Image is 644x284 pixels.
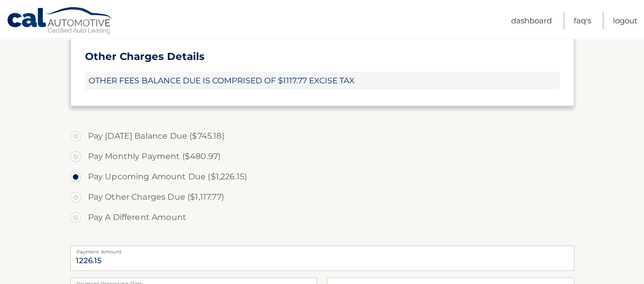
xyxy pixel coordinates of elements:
[574,12,591,29] a: FAQ's
[70,146,574,167] label: Pay Monthly Payment ($480.97)
[85,72,559,89] span: OTHER FEES BALANCE DUE IS COMPRISED OF $1117.77 EXCISE TAX
[70,207,574,228] label: Pay A Different Amount
[70,187,574,207] label: Pay Other Charges Due ($1,117.77)
[70,245,574,271] input: Payment Amount
[613,12,637,29] a: Logout
[7,7,114,36] a: Cal Automotive
[511,12,552,29] a: Dashboard
[85,50,559,63] h3: Other Charges Details
[70,245,574,254] label: Payment Amount
[70,167,574,187] label: Pay Upcoming Amount Due ($1,226.15)
[70,126,574,146] label: Pay [DATE] Balance Due ($745.18)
